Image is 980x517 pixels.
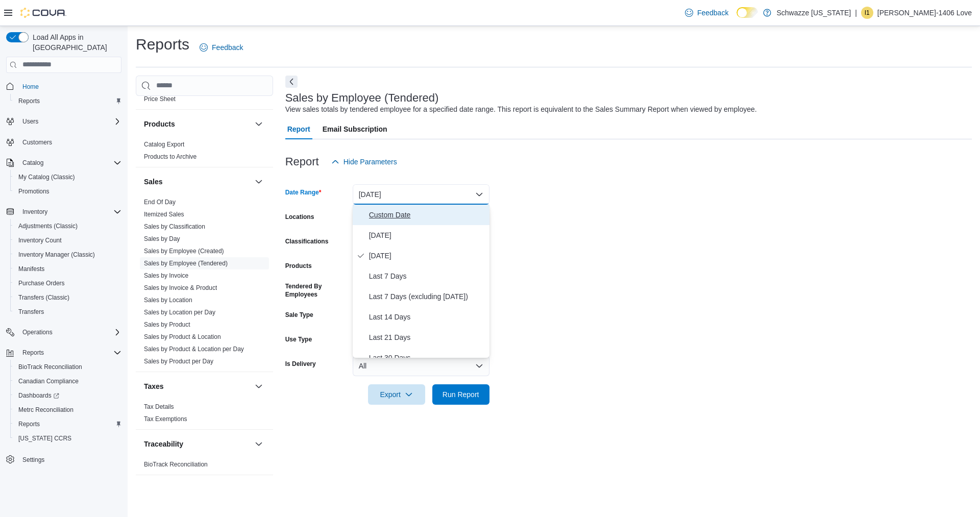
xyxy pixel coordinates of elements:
span: BioTrack Reconciliation [14,361,121,373]
a: End Of Day [144,199,176,206]
span: Catalog [18,157,121,169]
label: Use Type [285,335,312,343]
button: Sales [253,176,265,188]
button: Customers [2,135,126,150]
span: Last 7 Days [369,270,485,282]
button: [DATE] [353,184,489,205]
button: Traceability [144,439,251,449]
button: Purchase Orders [10,276,126,290]
button: Manifests [10,262,126,276]
span: Sales by Employee (Created) [144,247,224,255]
span: BioTrack Reconciliation [144,460,208,469]
button: All [353,356,489,376]
button: Settings [2,452,126,466]
button: Traceability [253,438,265,450]
a: Sales by Product & Location [144,333,221,340]
span: My Catalog (Classic) [18,173,75,181]
span: Catalog Export [144,140,184,149]
button: Next [285,76,298,88]
label: Locations [285,213,314,221]
span: Products to Archive [144,153,197,161]
a: Reports [14,95,44,107]
a: Sales by Product [144,321,190,328]
span: Home [18,80,121,93]
a: Sales by Classification [144,223,205,230]
label: Products [285,262,312,270]
span: Sales by Product per Day [144,357,213,365]
label: Classifications [285,237,329,245]
label: Is Delivery [285,360,316,368]
span: Tax Exemptions [144,415,187,423]
span: Reports [18,97,40,105]
span: Manifests [18,265,44,273]
span: Feedback [697,8,728,18]
button: Users [18,115,42,128]
input: Dark Mode [737,7,758,18]
span: Last 7 Days (excluding [DATE]) [369,290,485,303]
label: Date Range [285,188,322,196]
span: Hide Parameters [344,157,397,167]
button: Users [2,114,126,129]
button: Metrc Reconciliation [10,403,126,417]
a: Catalog Export [144,141,184,148]
span: Inventory [18,206,121,218]
nav: Complex example [6,75,121,494]
span: Reports [14,95,121,107]
span: Inventory Manager (Classic) [14,249,121,261]
span: Adjustments (Classic) [18,222,78,230]
button: Taxes [144,381,251,391]
span: [DATE] [369,250,485,262]
button: Transfers (Classic) [10,290,126,305]
button: My Catalog (Classic) [10,170,126,184]
span: Settings [22,456,44,464]
p: | [855,7,857,19]
a: Home [18,81,43,93]
button: Hide Parameters [327,152,401,172]
div: Isaac-1406 Love [861,7,873,19]
span: Adjustments (Classic) [14,220,121,232]
p: [PERSON_NAME]-1406 Love [877,7,972,19]
h1: Reports [136,34,189,55]
div: Taxes [136,401,273,429]
button: Taxes [253,380,265,392]
span: Customers [22,138,52,146]
a: Transfers (Classic) [14,291,73,304]
a: Metrc Reconciliation [14,404,78,416]
button: Export [368,384,425,405]
span: Itemized Sales [144,210,184,218]
button: Promotions [10,184,126,199]
a: Reports [14,418,44,430]
button: Home [2,79,126,94]
button: BioTrack Reconciliation [10,360,126,374]
a: Price Sheet [144,95,176,103]
button: Canadian Compliance [10,374,126,388]
label: Tendered By Employees [285,282,349,299]
span: Load All Apps in [GEOGRAPHIC_DATA] [29,32,121,53]
button: Sales [144,177,251,187]
span: Sales by Location per Day [144,308,215,316]
span: Inventory Manager (Classic) [18,251,95,259]
button: Reports [10,94,126,108]
span: Purchase Orders [18,279,65,287]
span: Dashboards [18,391,59,400]
span: Operations [22,328,53,336]
button: [US_STATE] CCRS [10,431,126,446]
button: Catalog [2,156,126,170]
a: Purchase Orders [14,277,69,289]
a: Manifests [14,263,48,275]
span: Last 14 Days [369,311,485,323]
span: BioTrack Reconciliation [18,363,82,371]
span: Canadian Compliance [18,377,79,385]
button: Reports [2,346,126,360]
a: Sales by Invoice & Product [144,284,217,291]
span: Metrc Reconciliation [18,406,73,414]
span: Manifests [14,263,121,275]
span: Dashboards [14,389,121,402]
div: View sales totals by tendered employee for a specified date range. This report is equivalent to t... [285,104,757,115]
a: Tax Details [144,403,174,410]
span: Feedback [212,42,243,53]
a: Feedback [195,37,247,58]
div: Sales [136,196,273,372]
span: Report [287,119,310,139]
